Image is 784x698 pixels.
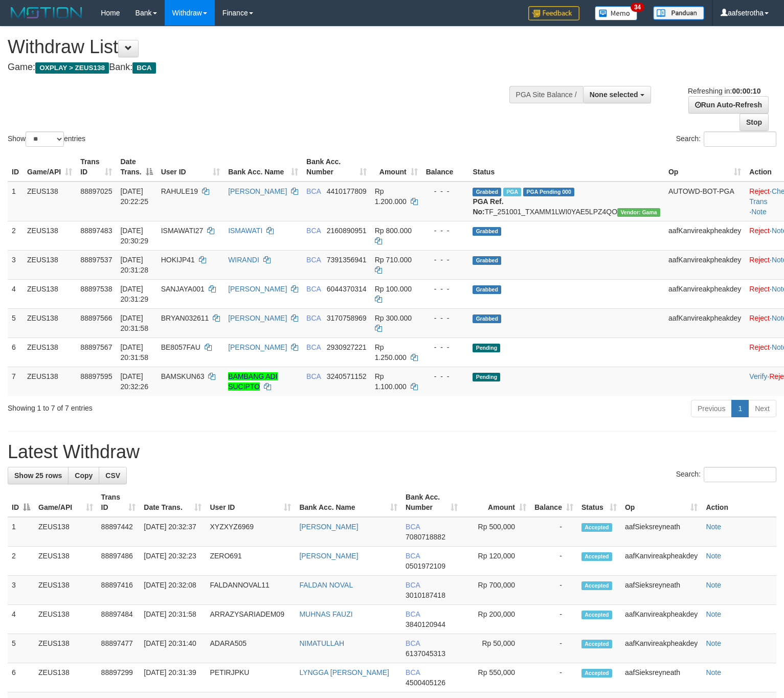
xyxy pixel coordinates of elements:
[327,227,367,235] span: Copy 2160890951 to clipboard
[473,344,500,352] span: Pending
[749,187,770,195] a: Reject
[704,131,776,147] input: Search:
[140,547,206,576] td: [DATE] 20:32:23
[375,256,412,264] span: Rp 710.000
[161,256,195,264] span: HOKIJP41
[530,547,577,576] td: -
[749,227,770,235] a: Reject
[426,371,465,381] div: - - -
[406,552,420,560] span: BCA
[426,284,465,294] div: - - -
[426,342,465,352] div: - - -
[161,343,200,351] span: BE8057FAU
[8,131,85,147] label: Show entries
[68,467,99,484] a: Copy
[206,576,295,605] td: FALDANNOVAL11
[530,517,577,547] td: -
[406,562,445,570] span: Copy 0501972109 to clipboard
[140,663,206,692] td: [DATE] 20:31:39
[375,372,407,391] span: Rp 1.100.000
[503,188,521,196] span: Marked by aafnoeunsreypich
[426,313,465,323] div: - - -
[406,620,445,628] span: Copy 3840120944 to clipboard
[299,668,389,677] a: LYNGGA [PERSON_NAME]
[691,400,732,417] a: Previous
[473,314,501,323] span: Grabbed
[132,62,155,74] span: BCA
[299,552,358,560] a: [PERSON_NAME]
[23,250,76,279] td: ZEUS138
[664,221,745,250] td: aafKanvireakpheakdey
[8,250,23,279] td: 3
[676,467,776,482] label: Search:
[371,152,422,182] th: Amount: activate to sort column ascending
[327,343,367,351] span: Copy 2930927221 to clipboard
[406,591,445,599] span: Copy 3010187418 to clipboard
[581,669,612,678] span: Accepted
[228,285,287,293] a: [PERSON_NAME]
[688,87,760,95] span: Refreshing in:
[80,372,112,380] span: 88897595
[228,227,262,235] a: ISMAWATI
[161,314,209,322] span: BRYAN032611
[473,227,501,236] span: Grabbed
[224,152,302,182] th: Bank Acc. Name: activate to sort column ascending
[34,488,97,517] th: Game/API: activate to sort column ascending
[581,523,612,532] span: Accepted
[748,400,776,417] a: Next
[295,488,401,517] th: Bank Acc. Name: activate to sort column ascending
[120,227,148,245] span: [DATE] 20:30:29
[621,547,702,576] td: aafKanvireakpheakdey
[8,467,69,484] a: Show 25 rows
[157,152,224,182] th: User ID: activate to sort column ascending
[530,634,577,663] td: -
[327,372,367,380] span: Copy 3240571152 to clipboard
[8,547,34,576] td: 2
[299,639,344,647] a: NIMATULLAH
[406,581,420,589] span: BCA
[581,640,612,648] span: Accepted
[23,308,76,337] td: ZEUS138
[528,6,579,20] img: Feedback.jpg
[462,547,530,576] td: Rp 120,000
[702,488,776,517] th: Action
[473,256,501,265] span: Grabbed
[120,285,148,303] span: [DATE] 20:31:29
[583,86,651,103] button: None selected
[426,186,465,196] div: - - -
[530,605,577,634] td: -
[120,314,148,332] span: [DATE] 20:31:58
[8,663,34,692] td: 6
[621,605,702,634] td: aafKanvireakpheakdey
[161,285,205,293] span: SANJAYA001
[8,367,23,396] td: 7
[306,227,321,235] span: BCA
[422,152,469,182] th: Balance
[468,152,664,182] th: Status
[34,634,97,663] td: ZEUS138
[23,367,76,396] td: ZEUS138
[406,649,445,658] span: Copy 6137045313 to clipboard
[706,610,721,618] a: Note
[99,467,127,484] a: CSV
[206,634,295,663] td: ADARA505
[34,517,97,547] td: ZEUS138
[8,337,23,367] td: 6
[530,488,577,517] th: Balance: activate to sort column ascending
[97,488,140,517] th: Trans ID: activate to sort column ascending
[23,279,76,308] td: ZEUS138
[120,372,148,391] span: [DATE] 20:32:26
[406,610,420,618] span: BCA
[406,639,420,647] span: BCA
[406,533,445,541] span: Copy 7080718882 to clipboard
[34,547,97,576] td: ZEUS138
[34,605,97,634] td: ZEUS138
[664,308,745,337] td: aafKanvireakpheakdey
[406,523,420,531] span: BCA
[749,372,767,380] a: Verify
[406,668,420,677] span: BCA
[140,605,206,634] td: [DATE] 20:31:58
[595,6,638,20] img: Button%20Memo.svg
[228,314,287,322] a: [PERSON_NAME]
[617,208,660,217] span: Vendor URL: https://trx31.1velocity.biz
